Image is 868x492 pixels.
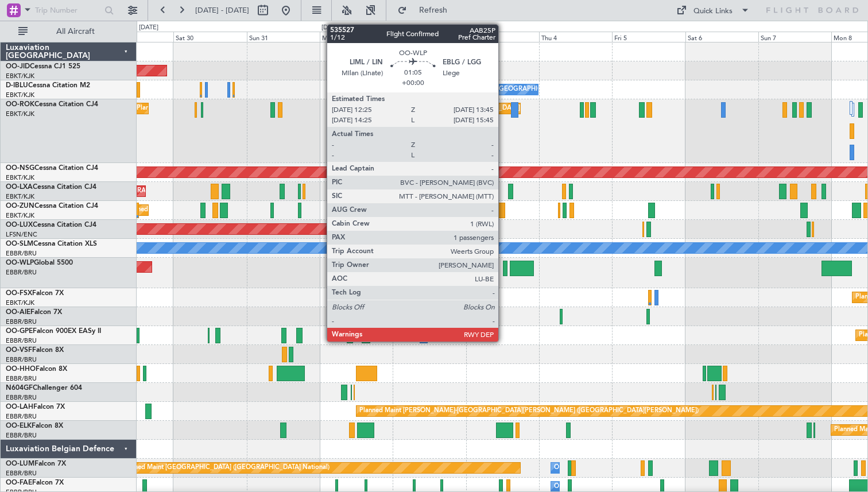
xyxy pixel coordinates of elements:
[6,404,33,410] span: OO-LAH
[195,5,249,16] span: [DATE] - [DATE]
[6,374,37,383] a: EBBR/BRU
[6,203,98,210] a: OO-ZUNCessna Citation CJ4
[6,385,82,392] a: N604GFChallenger 604
[6,317,37,326] a: EBBR/BRU
[6,469,37,478] a: EBBR/BRU
[321,23,341,33] div: [DATE]
[320,32,393,42] div: Mon 1
[6,355,37,364] a: EBBR/BRU
[6,203,34,210] span: OO-ZUN
[6,230,37,239] a: LFSN/ENC
[6,72,34,80] a: EBKT/KJK
[6,165,98,172] a: OO-NSGCessna Citation CJ4
[6,479,64,486] a: OO-FAEFalcon 7X
[392,1,461,20] button: Refresh
[6,460,34,467] span: OO-LUM
[6,63,80,70] a: OO-JIDCessna CJ1 525
[6,299,34,307] a: EBKT/KJK
[393,32,466,42] div: Tue 2
[6,393,37,402] a: EBBR/BRU
[6,91,34,99] a: EBKT/KJK
[539,32,612,42] div: Thu 4
[6,336,37,345] a: EBBR/BRU
[6,222,33,228] span: OO-LUX
[6,431,37,440] a: EBBR/BRU
[359,402,699,420] div: Planned Maint [PERSON_NAME]-[GEOGRAPHIC_DATA][PERSON_NAME] ([GEOGRAPHIC_DATA][PERSON_NAME])
[612,32,685,42] div: Fri 5
[347,62,480,79] div: Planned Maint Kortrijk-[GEOGRAPHIC_DATA]
[6,82,28,89] span: D-IBLU
[554,459,632,476] div: Owner Melsbroek Air Base
[6,259,34,266] span: OO-WLP
[6,101,98,108] a: OO-ROKCessna Citation CJ4
[6,249,37,258] a: EBBR/BRU
[6,173,34,182] a: EBKT/KJK
[247,32,320,42] div: Sun 31
[139,23,158,33] div: [DATE]
[13,22,125,41] button: All Aircraft
[6,165,34,172] span: OO-NSG
[6,268,37,277] a: EBBR/BRU
[6,192,34,201] a: EBKT/KJK
[6,241,97,247] a: OO-SLMCessna Citation XLS
[6,460,66,467] a: OO-LUMFalcon 7X
[685,32,758,42] div: Sat 6
[6,63,30,70] span: OO-JID
[469,81,661,98] div: No Crew [GEOGRAPHIC_DATA] ([GEOGRAPHIC_DATA] National)
[6,404,65,410] a: OO-LAHFalcon 7X
[6,290,32,297] span: OO-FSX
[6,366,67,373] a: OO-HHOFalcon 8X
[30,28,121,36] span: All Aircraft
[6,290,64,297] a: OO-FSXFalcon 7X
[671,1,755,20] button: Quick Links
[6,241,33,247] span: OO-SLM
[6,110,34,118] a: EBKT/KJK
[6,184,96,191] a: OO-LXACessna Citation CJ4
[6,211,34,220] a: EBKT/KJK
[6,222,96,228] a: OO-LUXCessna Citation CJ4
[35,2,101,19] input: Trip Number
[6,184,33,191] span: OO-LXA
[6,259,73,266] a: OO-WLPGlobal 5500
[409,6,458,14] span: Refresh
[6,101,34,108] span: OO-ROK
[341,100,522,117] div: Planned Maint [GEOGRAPHIC_DATA] ([GEOGRAPHIC_DATA])
[356,308,537,325] div: Planned Maint [GEOGRAPHIC_DATA] ([GEOGRAPHIC_DATA])
[6,82,90,89] a: D-IBLUCessna Citation M2
[6,347,64,354] a: OO-VSFFalcon 8X
[466,32,539,42] div: Wed 3
[6,366,36,373] span: OO-HHO
[6,479,32,486] span: OO-FAE
[6,423,32,429] span: OO-ELK
[100,32,173,42] div: Fri 29
[6,309,30,316] span: OO-AIE
[6,347,32,354] span: OO-VSF
[173,32,246,42] div: Sat 30
[6,309,62,316] a: OO-AIEFalcon 7X
[6,385,33,392] span: N604GF
[758,32,831,42] div: Sun 7
[6,412,37,421] a: EBBR/BRU
[6,423,63,429] a: OO-ELKFalcon 8X
[693,6,733,17] div: Quick Links
[122,459,330,476] div: Planned Maint [GEOGRAPHIC_DATA] ([GEOGRAPHIC_DATA] National)
[6,328,101,335] a: OO-GPEFalcon 900EX EASy II
[6,328,33,335] span: OO-GPE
